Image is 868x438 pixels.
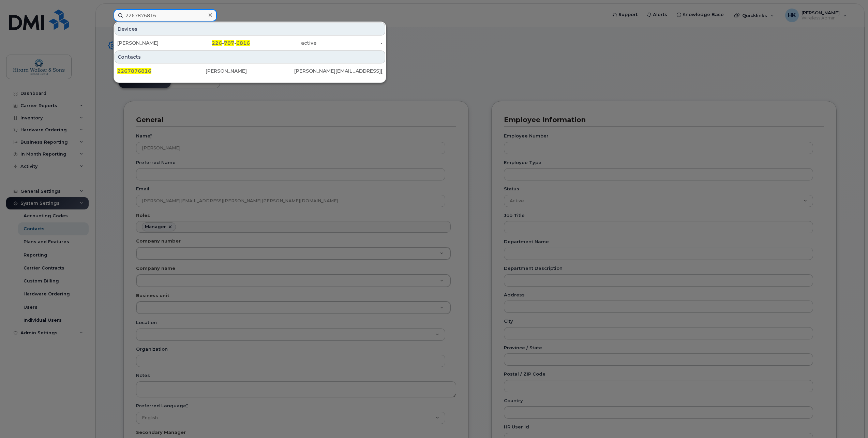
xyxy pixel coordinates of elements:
[294,68,383,74] div: [PERSON_NAME][EMAIL_ADDRESS][PERSON_NAME][PERSON_NAME][DOMAIN_NAME]
[206,68,294,74] div: [PERSON_NAME]
[184,40,250,46] div: - -
[115,65,385,77] a: 2267876816[PERSON_NAME][PERSON_NAME][EMAIL_ADDRESS][PERSON_NAME][PERSON_NAME][DOMAIN_NAME]
[236,40,250,46] span: 6816
[117,68,151,74] span: 2267876816
[250,40,316,46] div: active
[224,40,234,46] span: 787
[115,37,385,49] a: [PERSON_NAME]226-787-6816active-
[212,40,222,46] span: 226
[316,40,383,46] div: -
[115,50,385,63] div: Contacts
[117,40,184,46] div: [PERSON_NAME]
[115,23,385,35] div: Devices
